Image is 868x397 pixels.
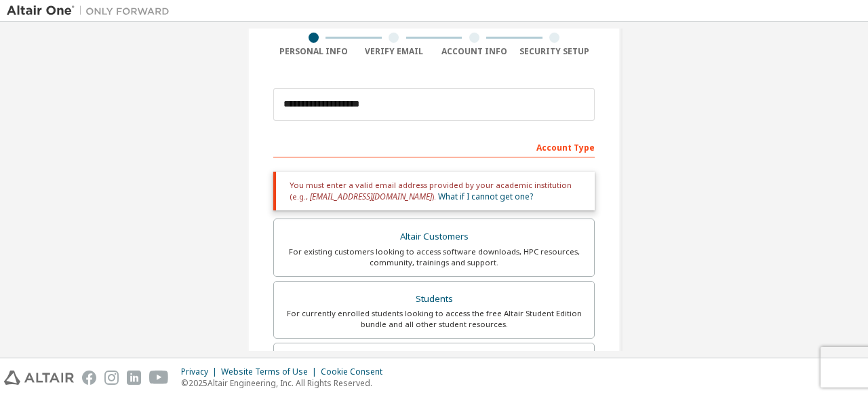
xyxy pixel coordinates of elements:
[221,366,321,377] div: Website Terms of Use
[149,371,169,385] img: youtube.svg
[181,366,221,377] div: Privacy
[273,172,595,210] div: You must enter a valid email address provided by your academic institution (e.g., ).
[104,371,119,385] img: instagram.svg
[282,246,586,268] div: For existing customers looking to access software downloads, HPC resources, community, trainings ...
[181,377,391,389] p: © 2025 Altair Engineering, Inc. All Rights Reserved.
[438,191,533,202] a: What if I cannot get one?
[82,371,96,385] img: facebook.svg
[273,136,595,157] div: Account Type
[434,46,515,57] div: Account Info
[282,290,586,309] div: Students
[282,227,586,246] div: Altair Customers
[7,4,176,18] img: Altair One
[321,366,391,377] div: Cookie Consent
[515,46,595,57] div: Security Setup
[127,371,141,385] img: linkedin.svg
[354,46,435,57] div: Verify Email
[273,46,354,57] div: Personal Info
[310,191,432,202] span: [EMAIL_ADDRESS][DOMAIN_NAME]
[282,308,586,330] div: For currently enrolled students looking to access the free Altair Student Edition bundle and all ...
[4,371,74,385] img: altair_logo.svg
